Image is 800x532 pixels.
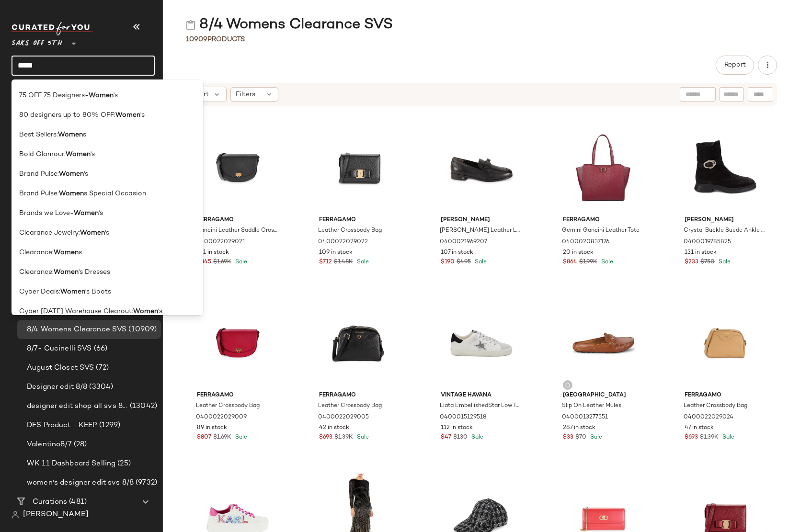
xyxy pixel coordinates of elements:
[555,298,652,387] img: 0400013277551_TAN
[575,433,586,442] span: $70
[27,439,72,450] span: Valentino8/7
[197,216,278,225] span: Ferragamo
[83,130,86,140] span: s
[579,258,597,267] span: $1.99K
[27,382,87,393] span: Designer edit 8/8
[319,258,332,267] span: $712
[140,110,145,120] span: 's
[97,420,121,431] span: (1299)
[115,458,131,469] span: (25)
[355,434,369,441] span: Sale
[685,258,698,267] span: $233
[213,258,231,267] span: $1.69K
[67,497,87,508] span: (481)
[318,238,368,247] span: 0400022029022
[318,226,382,235] span: Leather Crossbody Bag
[197,424,227,432] span: 89 in stock
[196,238,245,247] span: 0400022029021
[87,382,113,393] span: (3304)
[33,497,67,508] span: Curations
[684,238,731,247] span: 0400019785825
[563,433,573,442] span: $33
[27,324,126,335] span: 8/4 Womens Clearance SVS
[186,15,393,34] div: 8/4 Womens Clearance SVS
[11,511,19,519] img: svg%3e
[74,208,99,218] b: Women
[54,248,79,258] b: Women
[27,343,92,354] span: 8/7- Cucinelli SVS
[319,391,400,400] span: Ferragamo
[440,413,487,422] span: 0400015129518
[469,434,483,441] span: Sale
[196,226,277,235] span: Gancini Leather Saddle Crossbody Bag
[433,298,530,387] img: 0400015129518
[319,249,353,257] span: 109 in stock
[196,413,247,422] span: 0400022029009
[233,434,247,441] span: Sale
[700,258,715,267] span: $750
[311,123,408,212] img: 0400022029022_NERO
[27,420,97,431] span: DFS Product - KEEP
[84,189,146,199] span: s Special Occasion
[562,238,609,247] span: 0400020837176
[213,433,231,442] span: $1.69K
[114,91,118,101] span: 's
[318,413,369,422] span: 0400022029005
[72,439,87,450] span: (28)
[23,509,89,521] span: [PERSON_NAME]
[685,424,714,432] span: 47 in stock
[89,91,114,101] b: Women
[134,477,157,488] span: (9732)
[685,433,698,442] span: $693
[563,391,644,400] span: [GEOGRAPHIC_DATA]
[441,258,455,267] span: $190
[79,248,82,258] span: s
[19,248,54,258] span: Clearance:
[588,434,602,441] span: Sale
[599,259,613,265] span: Sale
[91,149,95,159] span: 's
[197,258,211,267] span: $845
[99,208,103,218] span: 's
[319,424,349,432] span: 42 in stock
[440,226,521,235] span: [PERSON_NAME] Leather Loafers
[562,226,640,235] span: Gemini Gancini Leather Tote
[563,258,577,267] span: $864
[685,249,717,257] span: 131 in stock
[562,402,621,410] span: Slip On Leather Mules
[685,216,766,225] span: [PERSON_NAME]
[19,228,80,238] span: Clearance Jewelry:
[59,169,84,179] b: Women
[677,123,774,212] img: 0400019785825_BLACK
[196,402,260,410] span: Leather Crossbody Bag
[318,402,382,410] span: Leather Crossbody Bag
[19,208,74,218] span: Brands we Love-
[684,226,765,235] span: Crystal Buckle Suede Ankle Boots
[27,362,94,374] span: August Closet SVS
[684,413,733,422] span: 0400022029024
[84,169,88,179] span: 's
[115,110,140,120] b: Women
[186,20,195,30] img: svg%3e
[319,433,332,442] span: $693
[19,149,66,159] span: Bold Glamour:
[724,61,746,69] span: Report
[440,402,521,410] span: Liata EmbellishedStar Low Top Sneakers
[158,306,162,317] span: 's
[197,433,211,442] span: $807
[79,267,110,277] span: 's Dresses
[441,216,522,225] span: [PERSON_NAME]
[563,249,594,257] span: 20 in stock
[197,391,278,400] span: Ferragamo
[58,130,83,140] b: Women
[66,149,91,159] b: Women
[562,413,608,422] span: 0400013277551
[19,91,89,101] span: 75 OFF 75 Designers-
[11,22,93,35] img: cfy_white_logo.C9jOOHJF.svg
[453,433,468,442] span: $130
[94,362,109,374] span: (72)
[684,402,747,410] span: Leather Crossbody Bag
[19,169,59,179] span: Brand Pulse:
[27,401,128,412] span: designer edit shop all svs 8/8
[60,287,85,297] b: Women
